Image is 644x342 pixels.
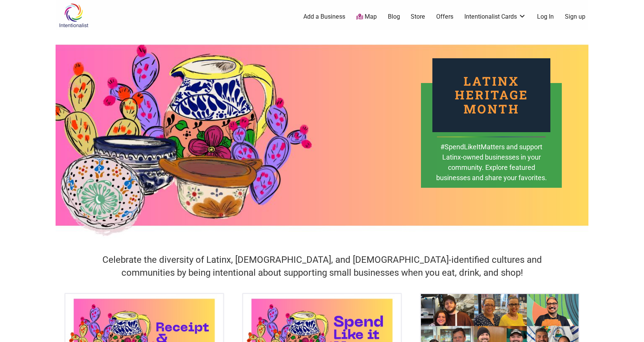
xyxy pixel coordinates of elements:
a: Add a Business [303,13,345,21]
a: Blog [388,13,400,21]
a: Log In [537,13,554,21]
a: Intentionalist Cards [464,13,526,21]
h4: Celebrate the diversity of Latinx, [DEMOGRAPHIC_DATA], and [DEMOGRAPHIC_DATA]-identified cultures... [82,254,562,279]
img: Intentionalist [56,3,92,28]
div: Latinx Heritage Month [432,58,550,132]
a: Map [356,13,377,21]
a: Offers [436,13,453,21]
a: Sign up [565,13,585,21]
div: #SpendLikeItMatters and support Latinx-owned businesses in your community. Explore featured busin... [435,142,547,194]
a: Store [411,13,425,21]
